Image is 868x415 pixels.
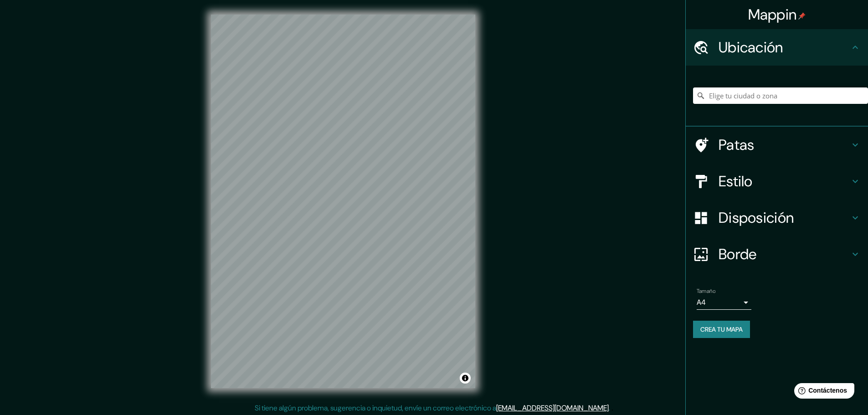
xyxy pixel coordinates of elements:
[686,163,868,200] div: Estilo
[460,373,471,384] button: Activar o desactivar atribución
[693,321,750,338] button: Crea tu mapa
[610,403,611,413] font: .
[686,236,868,272] div: Borde
[693,87,868,104] input: Elige tu ciudad o zona
[255,403,496,413] font: Si tiene algún problema, sugerencia o inquietud, envíe un correo electrónico a
[697,297,706,307] font: A4
[697,287,715,295] font: Tamaño
[686,127,868,163] div: Patas
[686,200,868,236] div: Disposición
[697,295,751,310] div: A4
[719,38,783,57] font: Ubicación
[719,208,794,227] font: Disposición
[611,403,613,413] font: .
[211,15,475,388] canvas: Mapa
[700,325,743,333] font: Crea tu mapa
[719,135,755,154] font: Patas
[748,5,797,24] font: Mappin
[787,379,858,405] iframe: Lanzador de widgets de ayuda
[719,245,757,264] font: Borde
[798,12,806,20] img: pin-icon.png
[686,29,868,66] div: Ubicación
[609,403,610,413] font: .
[496,403,609,413] a: [EMAIL_ADDRESS][DOMAIN_NAME]
[719,172,753,191] font: Estilo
